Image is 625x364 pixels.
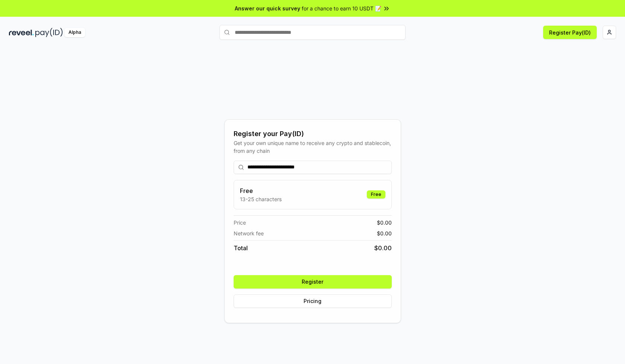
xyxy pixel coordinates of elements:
span: $ 0.00 [377,219,392,226]
button: Register Pay(ID) [543,26,597,39]
button: Pricing [234,294,392,308]
span: $ 0.00 [377,229,392,237]
img: reveel_dark [9,28,34,37]
span: Network fee [234,229,264,237]
span: $ 0.00 [374,244,392,252]
span: for a chance to earn 10 USDT 📝 [302,4,381,12]
div: Get your own unique name to receive any crypto and stablecoin, from any chain [234,139,392,155]
div: Alpha [64,28,85,37]
button: Register [234,275,392,289]
img: pay_id [35,28,63,37]
p: 13-25 characters [240,195,282,203]
span: Price [234,219,246,226]
div: Register your Pay(ID) [234,129,392,139]
span: Answer our quick survey [235,4,300,12]
span: Total [234,244,248,252]
div: Free [367,190,385,199]
h3: Free [240,186,282,195]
